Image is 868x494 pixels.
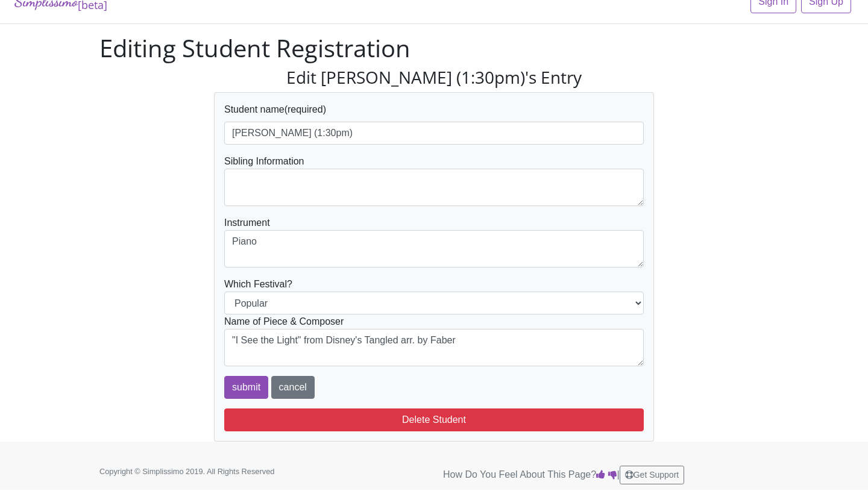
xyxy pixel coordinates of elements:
[620,466,685,484] button: Get Support
[224,314,644,366] div: Name of Piece & Composer
[224,102,285,117] label: Student name
[99,466,310,477] p: Copyright © Simplissimo 2019. All Rights Reserved
[224,102,644,145] div: (required)
[443,466,769,484] p: How Do You Feel About This Page? |
[99,34,769,63] h1: Editing Student Registration
[224,102,644,399] form: Which Festival?
[224,408,644,431] button: Delete Student
[224,154,644,206] div: Sibling Information
[214,67,654,88] h3: Edit [PERSON_NAME] (1:30pm)'s Entry
[224,230,644,267] textarea: Piano
[271,376,315,399] a: cancel
[224,329,644,366] textarea: "I See the Light" from Disney's Tangled arr. by Faber
[224,216,644,267] div: Instrument
[224,376,268,399] input: submit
